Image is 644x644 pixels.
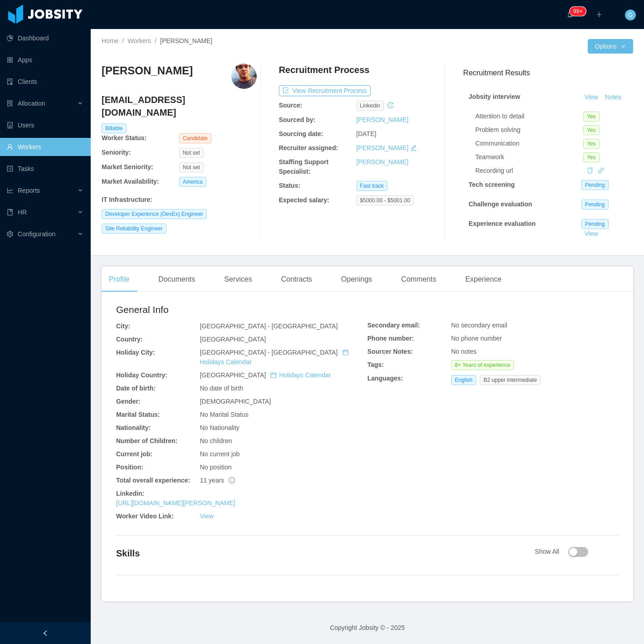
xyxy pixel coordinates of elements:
[179,148,204,158] span: Not set
[200,349,351,366] span: [GEOGRAPHIC_DATA] - [GEOGRAPHIC_DATA]
[581,200,609,210] span: Pending
[596,11,602,18] i: icon: plus
[200,411,249,418] span: No Marital Status
[583,152,600,162] span: Yes
[7,29,83,47] a: icon: pie-chartDashboard
[7,209,13,215] i: icon: book
[356,130,376,137] span: [DATE]
[116,490,144,497] b: Linkedin:
[116,385,156,392] b: Date of birth:
[116,371,167,379] b: Holiday Country:
[7,100,13,107] i: icon: solution
[102,93,257,119] h4: [EMAIL_ADDRESS][DOMAIN_NAME]
[116,437,177,444] b: Number of Children:
[588,39,633,54] button: Optionsicon: down
[451,335,502,342] span: No phone number
[581,230,601,237] a: View
[91,612,644,644] footer: Copyright Jobsity © - 2025
[463,67,633,78] h3: Recruitment Results
[581,219,609,229] span: Pending
[102,63,193,78] h3: [PERSON_NAME]
[567,11,573,18] i: icon: bell
[279,158,329,175] b: Staffing Support Specialist:
[342,349,349,356] i: icon: calendar
[116,398,141,405] b: Gender:
[200,463,232,471] span: No position
[116,512,174,520] b: Worker Video Link:
[628,10,633,20] span: G
[116,547,535,560] h4: Skills
[583,112,600,122] span: Yes
[160,37,212,44] span: [PERSON_NAME]
[279,87,371,94] a: icon: exportView Recruitment Process
[468,200,532,208] strong: Challenge evaluation
[200,477,235,484] span: 11 years
[7,231,13,237] i: icon: setting
[18,209,27,216] span: HR
[451,360,514,370] span: 8+ Years of experience
[587,166,593,176] div: Copy
[18,187,40,194] span: Reports
[200,385,244,392] span: No date of birth
[18,100,45,107] span: Allocation
[451,322,507,329] span: No secondary email
[334,267,380,292] div: Openings
[279,116,316,123] b: Sourced by:
[179,177,206,187] span: America
[200,437,232,444] span: No children
[7,187,13,194] i: icon: line-chart
[200,349,351,366] a: icon: calendarHolidays Calendar
[7,160,83,178] a: icon: profileTasks
[102,37,118,44] a: Home
[601,92,625,103] button: Notes
[367,361,384,368] b: Tags:
[279,130,323,137] b: Sourcing date:
[356,101,384,111] span: linkedin
[102,163,153,171] b: Market Seniority:
[279,63,370,76] h4: Recruitment Process
[116,463,143,471] b: Position:
[116,302,367,317] h2: General Info
[116,336,142,343] b: Country:
[116,349,155,356] b: Holiday City:
[116,477,190,484] b: Total overall experience:
[7,138,83,156] a: icon: userWorkers
[475,166,583,176] div: Recording url
[231,63,257,89] img: 788282f4-d5e8-49c9-b9b0-362cd1451e88_68c188b1312cf-400w.png
[394,267,444,292] div: Comments
[356,144,409,151] a: [PERSON_NAME]
[116,424,151,431] b: Nationality:
[116,322,130,330] b: City:
[451,375,476,385] span: English
[458,267,509,292] div: Experience
[7,116,83,134] a: icon: robotUsers
[451,348,477,355] span: No notes
[122,37,124,44] span: /
[279,85,371,96] button: icon: exportView Recruitment Process
[18,230,55,238] span: Configuration
[367,322,420,329] b: Secondary email:
[270,372,277,378] i: icon: calendar
[200,450,240,458] span: No current job
[7,51,83,69] a: icon: appstoreApps
[179,133,211,143] span: Candidate
[270,371,331,379] a: icon: calendarHolidays Calendar
[102,267,137,292] div: Profile
[387,102,394,108] i: icon: history
[102,134,146,141] b: Worker Status:
[200,424,239,431] span: No Nationality
[581,93,601,101] a: View
[200,322,338,330] span: [GEOGRAPHIC_DATA] - [GEOGRAPHIC_DATA]
[475,152,583,162] div: Teamwork
[217,267,259,292] div: Services
[598,167,604,174] a: icon: link
[475,139,583,148] div: Communication
[200,512,214,520] a: View
[102,196,152,203] b: IT Infrastructure :
[279,144,338,151] b: Recruiter assigned:
[583,125,600,135] span: Yes
[279,182,300,189] b: Status:
[102,123,127,133] span: Billable
[155,37,156,44] span: /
